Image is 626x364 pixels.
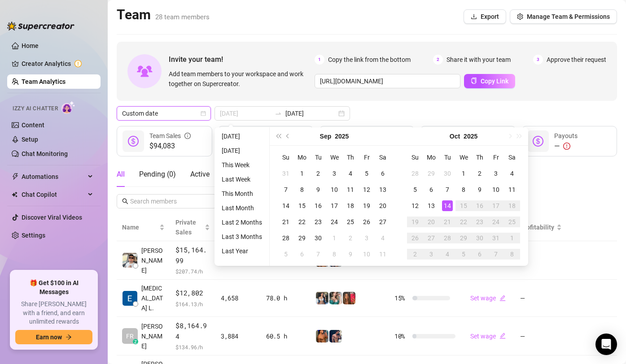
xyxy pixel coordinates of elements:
[294,230,310,246] td: 2025-09-29
[280,168,291,179] div: 31
[394,293,409,303] span: 15 %
[175,321,210,342] span: $8,164.94
[490,249,501,260] div: 7
[149,131,191,141] div: Team Sales
[472,149,488,165] th: Th
[377,233,388,243] div: 4
[547,55,606,65] span: Approve their request
[426,233,437,243] div: 27
[313,184,324,195] div: 9
[410,168,420,179] div: 28
[117,6,210,23] h2: Team
[423,246,439,262] td: 2025-11-03
[294,149,310,165] th: Mo
[12,173,19,180] span: thunderbolt
[488,230,504,246] td: 2025-10-31
[218,160,266,170] li: This Week
[407,182,423,198] td: 2025-10-05
[426,249,437,260] div: 3
[504,149,520,165] th: Sa
[472,246,488,262] td: 2025-11-06
[22,121,44,129] a: Content
[359,246,375,262] td: 2025-10-10
[329,292,342,304] img: Zaddy
[515,317,567,355] td: —
[352,126,407,146] div: Est. Hours Worked
[375,214,391,230] td: 2025-09-27
[439,214,455,230] td: 2025-10-21
[394,331,409,341] span: 10 %
[439,230,455,246] td: 2025-10-28
[490,184,501,195] div: 10
[470,333,506,340] a: Set wageedit
[407,230,423,246] td: 2025-10-26
[515,280,567,317] td: —
[488,149,504,165] th: Fr
[141,321,165,351] span: [PERSON_NAME]
[472,214,488,230] td: 2025-10-23
[410,217,420,227] div: 19
[488,165,504,182] td: 2025-10-03
[130,196,204,206] input: Search members
[442,200,453,211] div: 14
[342,182,359,198] td: 2025-09-11
[133,339,138,344] div: z
[278,182,294,198] td: 2025-09-07
[329,168,340,179] div: 3
[481,78,508,85] span: Copy Link
[329,249,340,260] div: 8
[426,168,437,179] div: 29
[266,293,305,303] div: 78.0 h
[122,222,158,232] span: Name
[313,233,324,243] div: 30
[22,150,68,157] a: Chat Monitoring
[458,217,469,227] div: 22
[423,230,439,246] td: 2025-10-27
[595,334,617,355] div: Open Intercom Messenger
[283,127,293,145] button: Previous month (PageUp)
[472,230,488,246] td: 2025-10-30
[12,191,18,198] img: Chat Copilot
[345,217,356,227] div: 25
[359,182,375,198] td: 2025-09-12
[22,136,38,143] a: Setup
[423,214,439,230] td: 2025-10-20
[447,55,511,65] span: Share it with your team
[22,56,93,71] a: Creator Analytics exclamation-circle
[458,233,469,243] div: 29
[439,149,455,165] th: Tu
[218,203,266,213] li: Last Month
[15,279,92,296] span: 🎁 Get $100 in AI Messages
[377,168,388,179] div: 6
[342,246,359,262] td: 2025-10-09
[423,165,439,182] td: 2025-09-29
[175,267,210,276] span: $ 207.74 /h
[15,300,92,326] span: Share [PERSON_NAME] with a friend, and earn unlimited rewards
[141,283,165,313] span: [MEDICAL_DATA] L.
[128,136,139,147] span: dollar-circle
[22,214,82,221] a: Discover Viral Videos
[285,108,337,118] input: End date
[320,127,332,145] button: Choose a month
[375,165,391,182] td: 2025-09-06
[310,214,326,230] td: 2025-09-23
[507,168,517,179] div: 4
[278,149,294,165] th: Su
[504,230,520,246] td: 2025-11-01
[423,182,439,198] td: 2025-10-06
[313,249,324,260] div: 7
[410,184,420,195] div: 5
[221,331,255,341] div: 3,884
[407,149,423,165] th: Su
[316,330,328,342] img: JG
[297,200,307,211] div: 15
[278,230,294,246] td: 2025-09-28
[488,246,504,262] td: 2025-11-07
[474,168,485,179] div: 2
[439,165,455,182] td: 2025-09-30
[345,249,356,260] div: 9
[533,136,543,147] span: dollar-circle
[359,198,375,214] td: 2025-09-19
[442,184,453,195] div: 7
[450,127,460,145] button: Choose a month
